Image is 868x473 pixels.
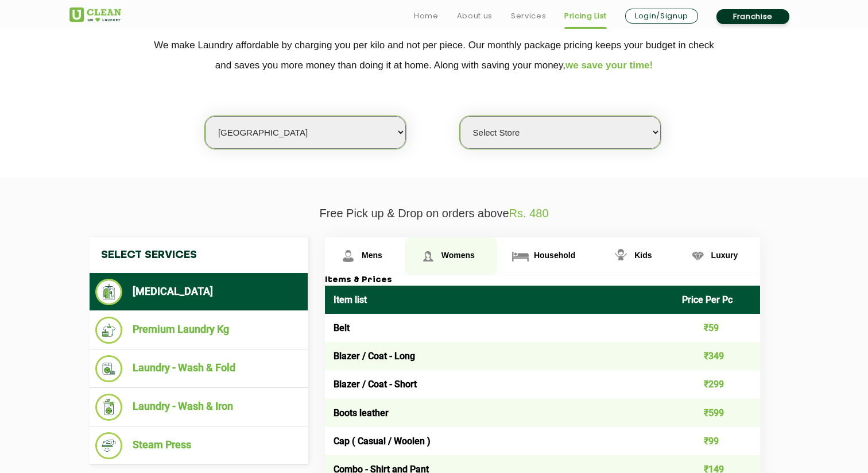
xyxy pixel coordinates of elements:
[634,251,652,260] span: Kids
[564,9,607,23] a: Pricing List
[625,9,698,24] a: Login/Signup
[325,427,673,455] td: Cap ( Casual / Woolen )
[362,251,382,260] span: Mens
[457,9,493,23] a: About us
[711,251,738,260] span: Luxury
[325,399,673,427] td: Boots leather
[69,35,799,75] p: We make Laundry affordable by charging you per kilo and not per piece. Our monthly package pricin...
[565,60,653,71] span: we save your time!
[95,279,302,305] li: [MEDICAL_DATA]
[509,207,549,220] span: Rs. 480
[510,246,530,266] img: Household
[414,9,439,23] a: Home
[716,9,789,24] a: Franchise
[69,7,121,22] img: UClean Laundry and Dry Cleaning
[511,9,546,23] a: Services
[95,279,122,305] img: Dry Cleaning
[95,355,122,382] img: Laundry - Wash & Fold
[95,317,302,344] li: Premium Laundry Kg
[673,399,761,427] td: ₹599
[325,286,673,314] th: Item list
[673,370,761,398] td: ₹299
[338,246,358,266] img: Mens
[95,432,122,459] img: Steam Press
[325,314,673,342] td: Belt
[441,251,475,260] span: Womens
[90,237,308,273] h4: Select Services
[673,342,761,370] td: ₹349
[534,251,575,260] span: Household
[95,394,302,421] li: Laundry - Wash & Iron
[325,342,673,370] td: Blazer / Coat - Long
[95,432,302,459] li: Steam Press
[95,355,302,382] li: Laundry - Wash & Fold
[418,246,438,266] img: Womens
[673,427,761,455] td: ₹99
[611,246,631,266] img: Kids
[688,246,708,266] img: Luxury
[95,394,122,421] img: Laundry - Wash & Iron
[673,314,761,342] td: ₹59
[325,370,673,398] td: Blazer / Coat - Short
[69,207,799,220] p: Free Pick up & Drop on orders above
[673,286,761,314] th: Price Per Pc
[95,317,122,344] img: Premium Laundry Kg
[325,275,760,286] h3: Items & Prices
